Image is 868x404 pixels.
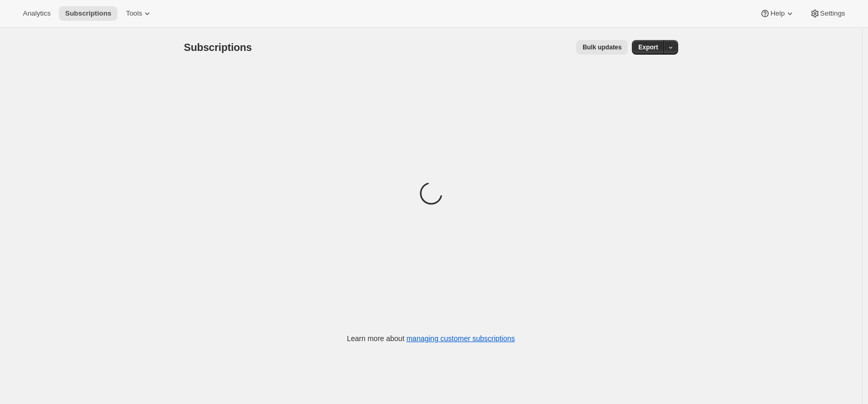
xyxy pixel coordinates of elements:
span: Subscriptions [65,9,111,18]
span: Analytics [23,9,50,18]
span: Tools [126,9,142,18]
button: Tools [120,6,159,21]
button: Bulk updates [576,40,628,55]
a: managing customer subscriptions [406,334,515,343]
button: Export [632,40,664,55]
button: Help [754,6,801,21]
button: Settings [804,6,851,21]
span: Settings [820,9,845,18]
p: Learn more about [347,333,515,344]
button: Subscriptions [59,6,118,21]
button: Analytics [17,6,57,21]
span: Help [770,9,784,18]
span: Subscriptions [184,42,252,53]
span: Bulk updates [582,43,621,51]
span: Export [638,43,658,51]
